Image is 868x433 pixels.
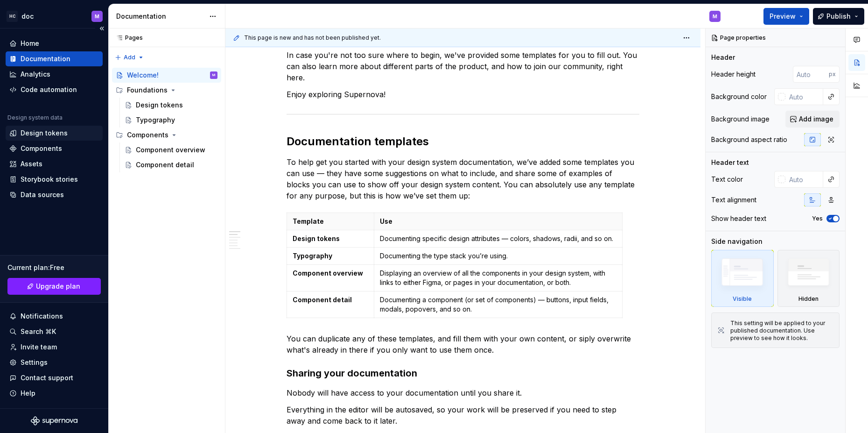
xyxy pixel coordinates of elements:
[711,70,756,79] div: Header height
[212,71,215,80] div: M
[770,12,796,21] span: Preview
[6,187,103,202] a: Data sources
[380,234,616,243] p: Documenting specific design attributes — colors, shadows, radii, and so on.
[287,134,639,149] h2: Documentation templates
[6,36,103,51] a: Home
[21,327,56,336] div: Search ⌘K
[112,83,221,98] div: Foundations
[136,160,194,170] div: Component detail
[813,8,864,25] button: Publish
[293,269,363,277] strong: Component overview
[711,158,749,167] div: Header text
[21,175,78,184] div: Storybook stories
[7,278,101,295] a: Upgrade plan
[293,296,352,304] strong: Component detail
[711,114,770,124] div: Background image
[711,195,756,205] div: Text alignment
[21,358,48,367] div: Settings
[777,250,840,307] div: Hidden
[763,8,809,25] button: Preview
[793,66,829,83] input: Auto
[287,156,639,201] p: To help get you started with your design system documentation, we’ve added some templates you can...
[21,389,35,398] div: Help
[785,88,823,105] input: Auto
[21,85,77,94] div: Code automation
[6,156,103,171] a: Assets
[711,92,767,101] div: Background color
[785,111,840,128] button: Add image
[711,214,766,223] div: Show header text
[6,82,103,97] a: Code automation
[21,70,50,79] div: Analytics
[6,309,103,324] button: Notifications
[36,282,80,291] span: Upgrade plan
[826,12,851,21] span: Publish
[112,51,147,64] button: Add
[711,237,763,246] div: Side navigation
[293,234,340,242] strong: Design tokens
[136,145,205,155] div: Component overview
[6,141,103,156] a: Components
[6,67,103,82] a: Analytics
[21,312,63,321] div: Notifications
[785,171,823,188] input: Auto
[287,387,639,398] p: Nobody will have access to your documentation until you share it.
[711,53,735,62] div: Header
[116,12,204,21] div: Documentation
[6,355,103,370] a: Settings
[287,333,639,355] p: You can duplicate any of these templates, and fill them with your own content, or siply overwrite...
[812,215,823,222] label: Yes
[733,295,752,303] div: Visible
[287,404,639,426] p: Everything in the editor will be autosaved, so your work will be preserved if you need to step aw...
[31,416,77,426] svg: Supernova Logo
[7,263,101,272] div: Current plan : Free
[21,144,62,153] div: Components
[380,217,616,226] p: Use
[2,6,106,26] button: HCdocM
[711,250,774,307] div: Visible
[124,54,135,61] span: Add
[6,172,103,187] a: Storybook stories
[21,373,73,383] div: Contact support
[380,295,616,314] p: Documenting a component (or set of components) — buttons, input fields, modals, popovers, and so on.
[136,100,183,110] div: Design tokens
[127,130,168,140] div: Components
[7,114,63,121] div: Design system data
[6,386,103,401] button: Help
[711,175,743,184] div: Text color
[112,34,143,42] div: Pages
[293,217,368,226] p: Template
[713,13,717,20] div: M
[21,190,64,199] div: Data sources
[21,12,34,21] div: doc
[136,115,175,125] div: Typography
[95,22,108,35] button: Collapse sidebar
[6,340,103,355] a: Invite team
[121,142,221,157] a: Component overview
[287,50,639,83] p: In case you're not too sure where to begin, we've provided some templates for you to fill out. Yo...
[121,98,221,113] a: Design tokens
[21,39,39,48] div: Home
[798,295,819,303] div: Hidden
[829,71,836,78] p: px
[244,34,381,42] span: This page is new and has not been published yet.
[711,135,787,144] div: Background aspect ratio
[380,251,616,261] p: Documenting the type stack you’re using.
[730,319,833,342] div: This setting will be applied to your published documentation. Use preview to see how it looks.
[21,342,57,352] div: Invite team
[287,367,639,380] h3: Sharing your documentation
[21,54,70,64] div: Documentation
[21,128,68,138] div: Design tokens
[112,128,221,142] div: Components
[127,85,168,95] div: Foundations
[293,252,332,260] strong: Typography
[127,71,159,80] div: Welcome!
[6,51,103,66] a: Documentation
[112,68,221,83] a: Welcome!M
[6,126,103,141] a: Design tokens
[112,68,221,172] div: Page tree
[380,269,616,287] p: Displaying an overview of all the components in your design system, with links to either Figma, o...
[799,114,833,124] span: Add image
[95,13,99,20] div: M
